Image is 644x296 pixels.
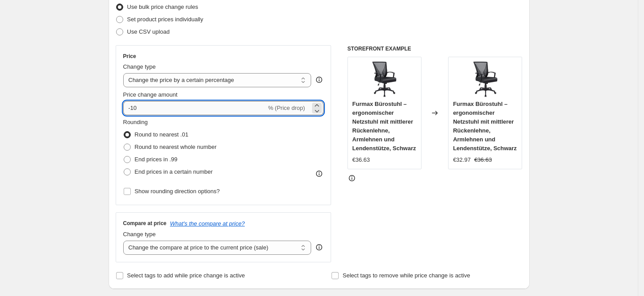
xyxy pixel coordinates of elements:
span: Furmax Bürostuhl – ergonomischer Netzstuhl mit mittlerer Rückenlehne, Armlehnen und Lendenstütze,... [352,101,416,152]
img: 71ohGSWApfL_80x.jpg [367,62,402,97]
span: Use bulk price change rules [127,4,198,10]
span: End prices in a certain number [135,168,213,175]
span: Select tags to add while price change is active [127,272,245,279]
span: Use CSV upload [127,28,170,35]
span: End prices in .99 [135,156,178,163]
h3: Compare at price [123,220,167,227]
span: Select tags to remove while price change is active [343,272,470,279]
span: Round to nearest whole number [135,144,217,150]
input: -15 [123,101,266,115]
span: Round to nearest .01 [135,131,188,138]
span: Change type [123,63,156,70]
span: Show rounding direction options? [135,188,220,195]
span: Change type [123,231,156,238]
h3: Price [123,53,136,60]
strike: €36.63 [474,156,492,164]
div: help [315,243,324,252]
span: Price change amount [123,91,178,98]
span: Rounding [123,119,148,125]
div: help [315,75,324,84]
span: Set product prices individually [127,16,203,23]
img: 71ohGSWApfL_80x.jpg [468,62,503,97]
span: Furmax Bürostuhl – ergonomischer Netzstuhl mit mittlerer Rückenlehne, Armlehnen und Lendenstütze,... [453,101,517,152]
h6: STOREFRONT EXAMPLE [347,45,523,52]
div: €32.97 [453,156,471,164]
button: What's the compare at price? [170,220,245,227]
span: % (Price drop) [268,105,305,111]
div: €36.63 [352,156,370,164]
